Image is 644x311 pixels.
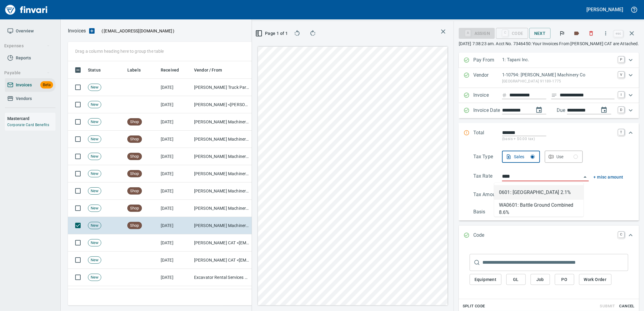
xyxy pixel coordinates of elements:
div: Expand [459,103,639,118]
td: [DATE] [158,234,192,252]
p: Tax Rate [473,172,502,181]
span: New [88,223,101,229]
span: Payable [4,69,50,77]
td: [PERSON_NAME] Machinery Co (1-10794) [192,148,252,165]
button: Close [581,173,589,181]
span: Work Order [584,276,607,283]
span: Click to Sort [194,66,230,74]
span: Vendors [16,95,32,102]
span: Overview [16,27,34,35]
span: New [88,171,101,177]
span: Click to Sort [88,66,109,74]
span: New [88,275,101,280]
span: Equipment [475,276,497,283]
a: Corporate Card Benefits [7,123,49,127]
p: Total [473,129,502,142]
td: [DATE] [158,217,192,234]
span: Invoices [16,81,32,89]
a: T [618,129,624,135]
td: [DATE] [158,200,192,217]
span: Vendor / From [194,66,222,74]
p: Invoice [473,92,502,99]
span: New [88,136,101,142]
span: New [88,188,101,194]
a: C [618,232,624,238]
span: Shop [128,223,142,229]
li: WA0601: Battle Ground Combined 8.6% [494,200,584,214]
td: [DATE] [158,113,192,131]
div: Expand [459,88,639,103]
span: New [88,206,101,211]
p: [GEOGRAPHIC_DATA] 91189-1775 [502,79,615,85]
td: [PERSON_NAME] Machinery Co (1-10794) [192,165,252,182]
span: Click to Sort [161,66,187,74]
td: [DATE] [158,131,192,148]
p: 1-10794: [PERSON_NAME] Machinery Co [502,72,615,79]
p: Invoices [68,27,86,35]
a: Finvari [4,2,49,17]
div: Sales [514,153,535,161]
p: Tax Type [473,153,502,163]
span: Shop [128,188,142,194]
div: Use [556,153,578,161]
span: New [88,257,101,263]
button: Upload an Invoice [86,27,98,35]
a: esc [614,30,623,37]
td: [DATE] [158,148,192,165]
svg: Invoice number [502,92,507,99]
div: Expand [459,53,639,68]
p: Pay From [473,56,502,64]
span: Shop [128,154,142,159]
span: GL [511,276,521,283]
span: Job [535,276,545,283]
td: [PERSON_NAME] Machinery Co (1-10794) [192,182,252,200]
div: Expand [459,226,639,246]
span: New [88,119,101,125]
span: Status [88,66,101,74]
span: New [88,154,101,159]
span: Close invoice [612,26,639,41]
span: Click to Sort [127,66,149,74]
button: change date [532,103,546,117]
p: [DATE] 7:38:23 am. Acct No. 7346450: Your Invoices From [PERSON_NAME] CAT are Attached. [459,41,639,47]
td: [DATE] [158,79,192,96]
div: Expand [459,123,639,148]
button: change due date [597,103,611,117]
span: Next [534,30,546,37]
div: Expand [459,148,639,221]
span: Page 1 of 1 [259,30,285,37]
td: [DATE] [158,269,192,286]
td: [DATE] [158,286,192,303]
span: New [88,102,101,108]
span: Beta [40,82,53,89]
span: Expenses [4,42,50,50]
span: Split Code [463,303,485,310]
span: Shop [128,171,142,177]
p: Invoice Date [473,107,502,115]
button: Flag [555,27,569,40]
button: More [599,27,612,40]
span: + misc amount [594,173,623,181]
h6: Mastercard [7,115,55,122]
span: Shop [128,136,142,142]
p: ( ) [98,28,175,34]
td: [PERSON_NAME] Machinery Co (1-10794) [192,200,252,217]
span: [EMAIL_ADDRESS][DOMAIN_NAME] [103,28,173,34]
span: Labels [127,66,141,74]
nav: breadcrumb [68,27,86,35]
span: New [88,85,101,90]
span: Shop [128,119,142,125]
span: PO [560,276,569,283]
td: [PERSON_NAME] CAT <[EMAIL_ADDRESS][DOMAIN_NAME]> [192,252,252,269]
a: I [618,92,624,98]
td: [PERSON_NAME] Machinery Co (1-10794) [192,113,252,131]
div: Assign [459,30,495,35]
span: Reports [16,54,31,62]
td: [DATE] [158,96,192,113]
p: Code [473,232,502,239]
h5: [PERSON_NAME] [587,6,623,13]
p: Drag a column heading here to group the table [75,48,164,54]
a: P [618,56,624,62]
td: [PERSON_NAME] Truck Parts & Service (1-10108) [192,79,252,96]
a: D [618,107,624,113]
